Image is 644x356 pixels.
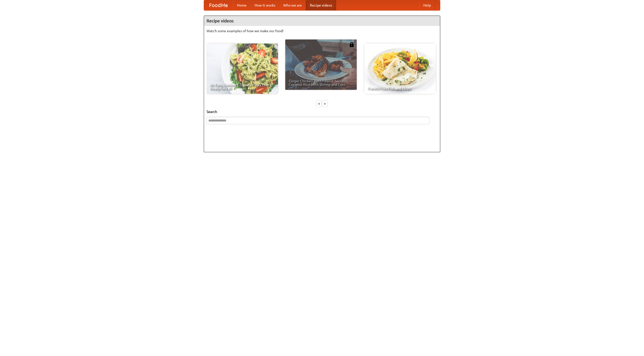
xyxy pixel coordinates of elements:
[349,42,354,47] img: 483408.png
[251,0,279,10] a: How it works
[306,0,336,10] a: Recipe videos
[207,109,437,114] h5: Search
[207,28,437,33] p: Watch some examples of how we make our food!
[317,100,321,107] div: «
[233,0,251,10] a: Home
[210,83,274,90] span: An Easy, Summery Tomato Pasta That's Ready for Fall
[204,16,440,26] h4: Recipe videos
[204,0,233,10] a: FoodMe
[419,0,435,10] a: Help
[364,44,436,94] a: French Fries Fish and Chips
[323,100,327,107] div: »
[279,0,306,10] a: Who we are
[207,44,278,94] a: An Easy, Summery Tomato Pasta That's Ready for Fall
[368,87,432,90] span: French Fries Fish and Chips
